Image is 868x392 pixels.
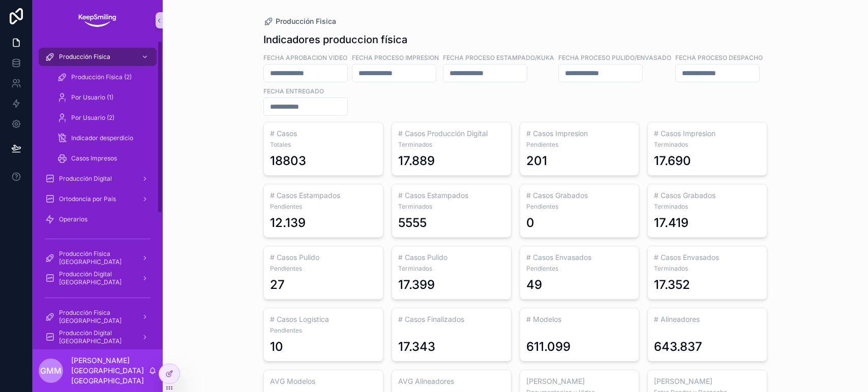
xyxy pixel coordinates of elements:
h3: # Casos Grabados [654,190,761,201]
span: Pendientes [270,203,377,211]
h3: # Casos Logistica [270,314,377,324]
div: 17.399 [398,277,435,293]
div: 17.352 [654,277,690,293]
span: Producción Fisica [59,53,110,61]
div: 611.099 [526,339,571,355]
h3: # Modelos [526,314,633,324]
div: 12.139 [270,215,306,231]
h3: AVG Modelos [270,376,377,386]
h3: # Casos Finalizados [398,314,505,324]
a: Casos Impresos [51,149,157,168]
label: fecha proceso estampado/kuka [443,53,554,62]
span: Terminados [398,141,505,149]
h3: # Casos Impresion [526,128,633,139]
span: Operarios [59,215,87,223]
span: Pendientes [526,203,633,211]
h3: # Casos Producción Digital [398,128,505,139]
h3: # Casos Envasados [526,252,633,263]
h1: Indicadores produccion física [263,32,407,47]
h3: AVG Alineadores [398,376,505,386]
div: 5555 [398,215,427,231]
div: 18803 [270,153,306,169]
span: Pendientes [526,141,633,149]
a: Producción Fisica [263,16,336,26]
a: Operarios [39,210,157,228]
div: 201 [526,153,547,169]
span: GMM [40,365,62,377]
a: Indicador desperdicio [51,129,157,147]
div: 17.690 [654,153,691,169]
span: Pendientes [270,326,377,335]
span: Terminados [398,265,505,273]
span: Pendientes [270,265,377,273]
span: Producción Digital [59,175,112,183]
h3: # Casos [270,128,377,139]
span: Terminados [654,141,761,149]
h3: # Casos Grabados [526,190,633,201]
h3: # Alineadores [654,314,761,324]
div: 643.837 [654,339,702,355]
div: 17.343 [398,339,435,355]
span: Producción Fisica [GEOGRAPHIC_DATA] [59,250,133,266]
span: Casos Impresos [71,154,117,162]
a: Producción Digital [39,170,157,188]
img: App logo [77,12,117,28]
h3: # Casos Pulido [270,252,377,263]
h3: # Casos Envasados [654,252,761,263]
span: Producción Fisica [GEOGRAPHIC_DATA] [59,309,133,325]
a: Producción Fisica [GEOGRAPHIC_DATA] [39,308,157,326]
a: Por Usuario (2) [51,109,157,127]
span: Ortodoncia por País [59,195,116,203]
label: FECHA proceso DESPACHO [675,53,763,62]
span: Pendientes [526,265,633,273]
label: Fecha proceso impresion [352,53,439,62]
label: Fecha entregado [263,86,324,95]
h3: [PERSON_NAME] [526,376,633,386]
a: Producción Fisica (2) [51,68,157,86]
span: Producción Digital [GEOGRAPHIC_DATA] [59,270,133,286]
span: Por Usuario (2) [71,114,114,122]
div: scrollable content [33,41,163,349]
span: Terminados [398,203,505,211]
label: Fecha Aprobacion Video [263,53,347,62]
h3: # Casos Impresion [654,128,761,139]
div: 10 [270,339,283,355]
div: 49 [526,277,542,293]
p: [PERSON_NAME][GEOGRAPHIC_DATA][GEOGRAPHIC_DATA] [71,355,148,386]
a: Producción Digital [GEOGRAPHIC_DATA] [39,269,157,287]
span: Terminados [654,203,761,211]
span: Producción Fisica [276,16,336,26]
span: Por Usuario (1) [71,93,113,102]
div: 17.419 [654,215,689,231]
span: Indicador desperdicio [71,134,133,142]
h3: # Casos Estampados [398,190,505,201]
a: Ortodoncia por País [39,190,157,208]
h3: [PERSON_NAME] [654,376,761,386]
div: 27 [270,277,285,293]
span: Totales [270,141,377,149]
div: 17.889 [398,153,435,169]
span: Producción Fisica (2) [71,73,132,81]
a: Por Usuario (1) [51,88,157,107]
span: Terminados [654,265,761,273]
h3: # Casos Pulido [398,252,505,263]
label: Fecha proceso pulido/envasado [558,53,671,62]
a: Producción Fisica [GEOGRAPHIC_DATA] [39,249,157,267]
a: Producción Fisica [39,48,157,66]
a: Producción Digital [GEOGRAPHIC_DATA] [39,328,157,346]
div: 0 [526,215,534,231]
h3: # Casos Estampados [270,190,377,201]
span: Producción Digital [GEOGRAPHIC_DATA] [59,329,133,345]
